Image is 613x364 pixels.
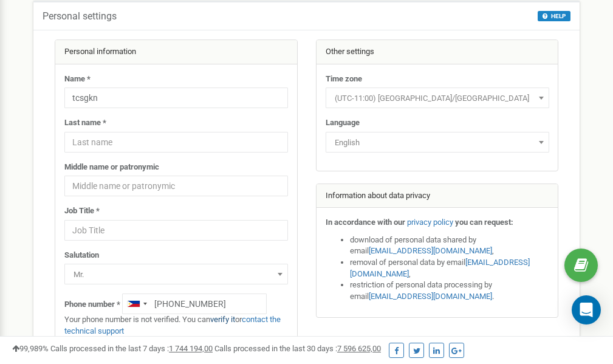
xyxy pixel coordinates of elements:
[43,11,117,22] h5: Personal settings
[407,218,453,227] a: privacy policy
[326,88,549,108] span: (UTC-11:00) Pacific/Midway
[350,235,549,257] li: download of personal data shared by email ,
[50,344,213,353] span: Calls processed in the last 7 days :
[350,257,549,280] li: removal of personal data by email ,
[369,292,492,301] a: [EMAIL_ADDRESS][DOMAIN_NAME]
[326,132,549,153] span: English
[317,40,558,64] div: Other settings
[64,176,288,196] input: Middle name or patronymic
[64,205,100,217] label: Job Title *
[350,280,549,302] li: restriction of personal data processing by email .
[326,74,362,85] label: Time zone
[169,344,213,353] u: 1 744 194,00
[326,218,405,227] strong: In accordance with our
[64,299,120,311] label: Phone number *
[330,90,545,107] span: (UTC-11:00) Pacific/Midway
[214,344,381,353] span: Calls processed in the last 30 days :
[64,220,288,241] input: Job Title
[317,184,558,208] div: Information about data privacy
[123,294,151,314] div: Telephone country code
[326,117,360,129] label: Language
[64,162,159,173] label: Middle name or patronymic
[64,117,106,129] label: Last name *
[64,132,288,153] input: Last name
[55,40,297,64] div: Personal information
[69,266,284,283] span: Mr.
[455,218,513,227] strong: you can request:
[330,134,545,151] span: English
[64,88,288,108] input: Name
[337,344,381,353] u: 7 596 625,00
[64,314,288,337] p: Your phone number is not verified. You can or
[122,294,267,314] input: +1-800-555-55-55
[64,250,99,261] label: Salutation
[369,246,492,255] a: [EMAIL_ADDRESS][DOMAIN_NAME]
[210,315,235,324] a: verify it
[12,344,49,353] span: 99,989%
[350,258,530,278] a: [EMAIL_ADDRESS][DOMAIN_NAME]
[64,74,91,85] label: Name *
[64,264,288,284] span: Mr.
[538,11,570,21] button: HELP
[64,315,281,335] a: contact the technical support
[572,295,601,325] div: Open Intercom Messenger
